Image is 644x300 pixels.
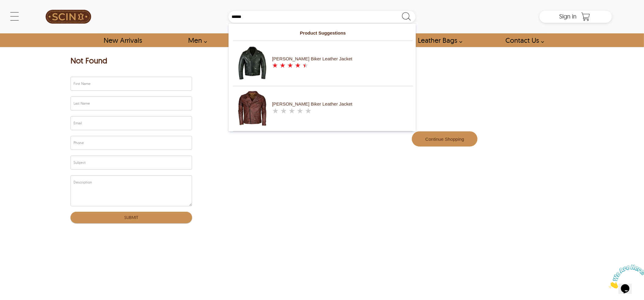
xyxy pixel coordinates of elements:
div: [PERSON_NAME] Biker Leather Jacket [272,56,352,61]
label: 5 rating [305,108,312,116]
label: 4 rating [297,108,303,116]
a: Shop New Arrivals [97,33,149,47]
label: 4 rating [295,63,301,70]
label: 2 rating [280,63,286,70]
label: 1 rating [272,108,279,116]
button: Submit [71,212,192,223]
img: Sam Brando Biker Leather Jacket [236,89,268,128]
img: SCIN [46,3,91,30]
img: Brando Biker Leather Jacket [236,44,268,83]
img: Chat attention grabber [2,2,40,26]
label: 3 rating [287,63,293,70]
a: contact-us [498,33,547,47]
a: Continue Shopping [412,137,477,142]
label: Product Suggestions [235,29,411,40]
div: Not Found [71,56,107,66]
a: SCIN [32,3,105,30]
li: Product Suggestions [233,28,413,41]
span: Sign in [559,12,577,20]
div: [PERSON_NAME] Biker Leather Jacket [272,102,352,106]
a: shop men's leather jackets [181,33,211,47]
label: 3 rating [288,108,295,116]
div: Not Found [71,56,192,66]
a: Shop Leather Bags [411,33,466,47]
a: Sign in [559,15,577,19]
label: 5 rating [302,63,308,70]
iframe: chat widget [606,262,644,291]
a: Sam Brando Biker Leather Jacket [233,86,410,131]
label: 1 rating [272,63,278,70]
a: Brando Biker Leather Jacket [233,41,410,86]
a: Shopping Cart [580,12,592,21]
label: 2 rating [280,108,287,116]
button: Continue Shopping [412,131,477,147]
